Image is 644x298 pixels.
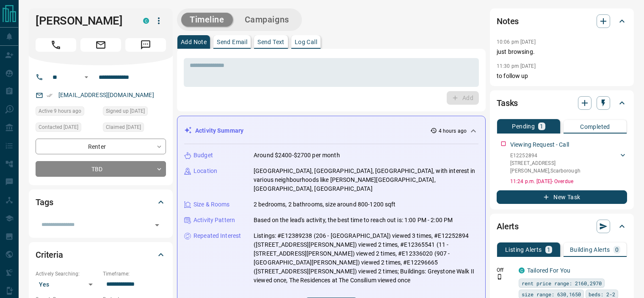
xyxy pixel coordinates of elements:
p: Actively Searching: [36,270,99,278]
p: 11:24 p.m. [DATE] - Overdue [510,178,627,185]
p: Send Text [257,39,285,45]
p: 4 hours ago [439,127,467,135]
p: Off [497,266,514,274]
div: Alerts [497,216,627,237]
span: Signed up [DATE] [106,107,145,115]
p: just browsing. [497,47,627,56]
p: [STREET_ADDRESS][PERSON_NAME] , Scarborough [510,159,619,175]
div: Sun Sep 14 2025 [36,106,99,118]
span: Claimed [DATE] [106,123,141,131]
div: Notes [497,11,627,31]
div: condos.ca [143,18,149,24]
p: [GEOGRAPHIC_DATA], [GEOGRAPHIC_DATA], [GEOGRAPHIC_DATA], with interest in various neighbourhoods ... [254,167,478,193]
div: Tasks [497,93,627,113]
svg: Email Verified [47,92,53,98]
button: Timeline [181,13,233,27]
p: Completed [580,124,610,130]
div: Wed Sep 10 2025 [36,123,99,134]
h2: Tags [36,195,53,209]
p: Listings: #E12389238 (206 - [GEOGRAPHIC_DATA]) viewed 3 times, #E12252894 ([STREET_ADDRESS][PERSO... [254,231,478,285]
span: Contacted [DATE] [39,123,78,131]
p: E12252894 [510,152,619,159]
p: 2 bedrooms, 2 bathrooms, size around 800-1200 sqft [254,200,396,209]
button: Open [151,219,163,231]
button: New Task [497,190,627,204]
svg: Push Notification Only [497,274,503,280]
span: Email [80,38,121,52]
p: to follow up [497,72,627,81]
a: Tailored For You [527,267,570,274]
p: 1 [547,247,550,253]
p: Send Email [217,39,247,45]
div: Wed Sep 10 2025 [103,123,166,134]
span: rent price range: 2160,2970 [522,279,602,287]
p: Listing Alerts [505,247,542,253]
h2: Tasks [497,96,518,110]
p: Add Note [181,39,207,45]
button: Open [81,72,91,82]
div: Renter [36,139,166,154]
p: Pending [512,123,535,129]
div: condos.ca [519,267,525,273]
p: 10:06 pm [DATE] [497,39,536,45]
p: 0 [615,247,619,253]
p: Activity Summary [195,126,243,135]
p: Budget [193,151,213,160]
h1: [PERSON_NAME] [36,14,130,28]
div: Wed Sep 10 2025 [103,106,166,118]
p: Size & Rooms [193,200,230,209]
div: Activity Summary4 hours ago [184,123,478,139]
p: 1 [540,123,543,129]
div: Criteria [36,245,166,265]
p: 11:30 pm [DATE] [497,63,536,69]
p: Timeframe: [103,270,166,278]
p: Around $2400-$2700 per month [254,151,340,160]
h2: Criteria [36,248,63,262]
p: Repeated Interest [193,231,241,240]
div: TBD [36,161,166,177]
p: Location [193,167,217,175]
div: Yes [36,278,99,291]
p: Activity Pattern [193,216,235,225]
p: Building Alerts [570,247,610,253]
p: Based on the lead's activity, the best time to reach out is: 1:00 PM - 2:00 PM [254,216,453,225]
a: [EMAIL_ADDRESS][DOMAIN_NAME] [58,92,154,98]
span: Call [36,38,76,52]
span: Active 9 hours ago [39,107,81,115]
div: E12252894[STREET_ADDRESS][PERSON_NAME],Scarborough [510,150,627,176]
span: Message [125,38,166,52]
p: Log Call [295,39,317,45]
h2: Alerts [497,220,519,233]
div: Tags [36,192,166,212]
p: Viewing Request - Call [510,140,569,149]
button: Campaigns [236,13,298,27]
h2: Notes [497,14,519,28]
